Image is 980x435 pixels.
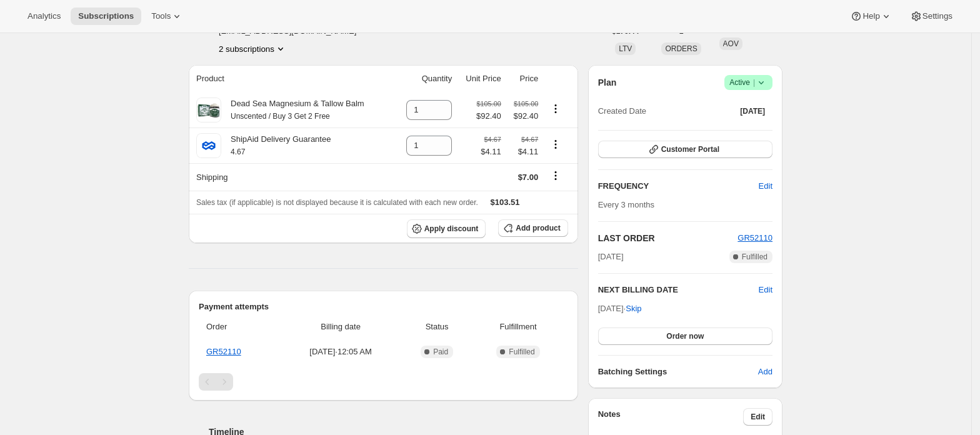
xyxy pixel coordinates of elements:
[661,144,719,154] span: Customer Portal
[484,136,501,143] small: $4.67
[231,112,330,121] small: Unscented / Buy 3 Get 2 Free
[509,347,534,357] span: Fulfilled
[546,102,566,116] button: Product actions
[199,373,568,391] nav: Pagination
[196,198,478,207] span: Sales tax (if applicable) is not displayed because it is calculated with each new order.
[902,7,960,25] button: Settings
[476,321,560,333] span: Fulfillment
[283,321,398,333] span: Billing date
[723,39,739,48] span: AOV
[206,347,241,356] a: GR52110
[71,7,141,25] button: Subscriptions
[626,302,641,315] span: Skip
[27,11,61,21] span: Analytics
[732,102,772,120] button: [DATE]
[546,137,566,151] button: Product actions
[758,366,772,378] span: Add
[759,180,772,192] span: Edit
[598,76,617,89] h2: Plan
[189,163,394,191] th: Shipping
[477,100,501,107] small: $105.00
[433,347,448,357] span: Paid
[199,301,568,313] h2: Payment attempts
[476,110,501,122] span: $92.40
[759,284,772,296] button: Edit
[753,77,755,87] span: |
[231,147,245,156] small: 4.67
[424,224,479,234] span: Apply discount
[514,100,538,107] small: $105.00
[283,346,398,358] span: [DATE] · 12:05 AM
[521,136,538,143] small: $4.67
[619,44,632,53] span: LTV
[509,110,538,122] span: $92.40
[518,172,539,182] span: $7.00
[751,412,765,422] span: Edit
[598,366,758,378] h6: Batching Settings
[598,327,772,345] button: Order now
[737,233,772,242] a: GR52110
[598,251,624,263] span: [DATE]
[665,44,697,53] span: ORDERS
[598,200,654,209] span: Every 3 months
[751,176,780,196] button: Edit
[406,321,468,333] span: Status
[394,65,456,92] th: Quantity
[598,304,642,313] span: [DATE] ·
[922,11,952,21] span: Settings
[189,65,394,92] th: Product
[598,180,759,192] h2: FREQUENCY
[842,7,899,25] button: Help
[491,197,520,207] span: $103.51
[407,219,486,238] button: Apply discount
[196,97,221,122] img: product img
[509,146,538,158] span: $4.11
[598,105,646,117] span: Created Date
[196,133,221,158] img: product img
[598,408,744,426] h3: Notes
[598,232,738,244] h2: LAST ORDER
[740,106,765,116] span: [DATE]
[751,362,780,382] button: Add
[729,76,767,89] span: Active
[221,97,364,122] div: Dead Sea Magnesium & Tallow Balm
[78,11,134,21] span: Subscriptions
[456,65,505,92] th: Unit Price
[598,141,772,158] button: Customer Portal
[742,252,767,262] span: Fulfilled
[737,232,772,244] button: GR52110
[221,133,331,158] div: ShipAid Delivery Guarantee
[498,219,567,237] button: Add product
[546,169,566,182] button: Shipping actions
[743,408,772,426] button: Edit
[481,146,501,158] span: $4.11
[618,299,649,319] button: Skip
[219,42,287,55] button: Product actions
[598,284,759,296] h2: NEXT BILLING DATE
[666,331,704,341] span: Order now
[505,65,542,92] th: Price
[151,11,171,21] span: Tools
[20,7,68,25] button: Analytics
[199,313,279,341] th: Order
[516,223,560,233] span: Add product
[862,11,879,21] span: Help
[144,7,191,25] button: Tools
